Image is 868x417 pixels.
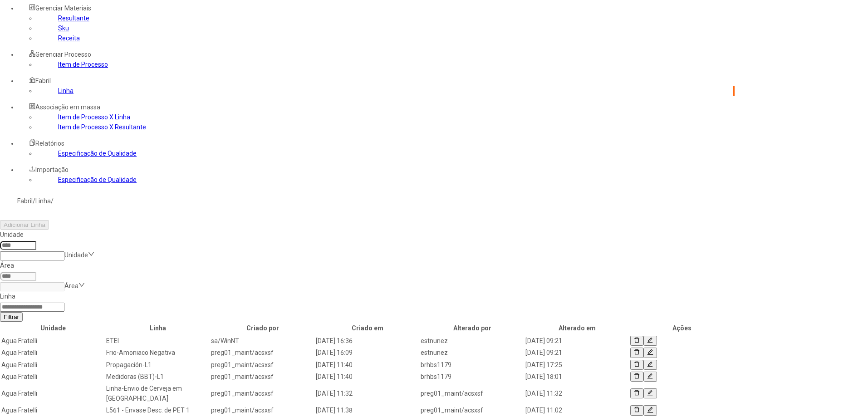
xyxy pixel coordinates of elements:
td: preg01_maint/acsxsf [211,405,314,416]
th: Ações [630,323,734,334]
td: brhbs1179 [420,359,524,370]
th: Alterado em [525,323,629,334]
td: Frio-Amoniaco Negativa [106,347,210,358]
td: preg01_maint/acsxsf [420,405,524,416]
td: estnunez [420,335,524,346]
td: [DATE] 09:21 [525,347,629,358]
th: Linha [106,323,210,334]
th: Criado por [211,323,314,334]
td: Medidoras (BBT)-L1 [106,371,210,382]
td: Agua Fratelli [1,383,105,404]
td: [DATE] 17:25 [525,359,629,370]
th: Unidade [1,323,105,334]
td: [DATE] 11:02 [525,405,629,416]
td: estnunez [420,347,524,358]
span: Relatórios [35,140,64,147]
a: Especificação de Qualidade [58,176,137,183]
td: Agua Fratelli [1,347,105,358]
td: [DATE] 11:40 [315,359,419,370]
a: Item de Processo X Linha [58,113,130,121]
td: brhbs1179 [420,371,524,382]
td: Agua Fratelli [1,371,105,382]
td: [DATE] 09:21 [525,335,629,346]
a: Item de Processo [58,61,108,68]
a: Sku [58,25,69,32]
td: [DATE] 11:38 [315,405,419,416]
td: preg01_maint/acsxsf [211,383,314,404]
span: Gerenciar Processo [35,51,91,58]
td: preg01_maint/acsxsf [211,371,314,382]
a: Especificação de Qualidade [58,150,137,157]
td: [DATE] 16:36 [315,335,419,346]
span: Importação [35,166,69,173]
span: Gerenciar Materiais [35,5,91,12]
nz-select-placeholder: Área [64,282,78,289]
td: [DATE] 18:01 [525,371,629,382]
span: Fabril [35,77,51,84]
a: Linha [35,197,51,205]
th: Alterado por [420,323,524,334]
td: Agua Fratelli [1,405,105,416]
th: Criado em [315,323,419,334]
td: [DATE] 16:09 [315,347,419,358]
a: Receita [58,34,80,42]
span: Filtrar [4,314,19,320]
a: Fabril [17,197,33,205]
span: Adicionar Linha [4,221,45,228]
td: [DATE] 11:32 [315,383,419,404]
td: [DATE] 11:32 [525,383,629,404]
td: ETEI [106,335,210,346]
td: [DATE] 11:40 [315,371,419,382]
td: Linha-Envio de Cerveja em [GEOGRAPHIC_DATA] [106,383,210,404]
td: L561 - Envase Desc. de PET 1 [106,405,210,416]
td: preg01_maint/acsxsf [420,383,524,404]
nz-breadcrumb-separator: / [33,197,35,205]
td: sa/WinNT [211,335,314,346]
nz-breadcrumb-separator: / [51,197,54,205]
span: Associação em massa [35,103,100,111]
td: preg01_maint/acsxsf [211,347,314,358]
nz-select-placeholder: Unidade [64,251,88,259]
td: preg01_maint/acsxsf [211,359,314,370]
td: Agua Fratelli [1,335,105,346]
td: Propagación-L1 [106,359,210,370]
td: Agua Fratelli [1,359,105,370]
a: Item de Processo X Resultante [58,123,146,131]
a: Linha [58,87,74,94]
a: Resultante [58,15,89,22]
